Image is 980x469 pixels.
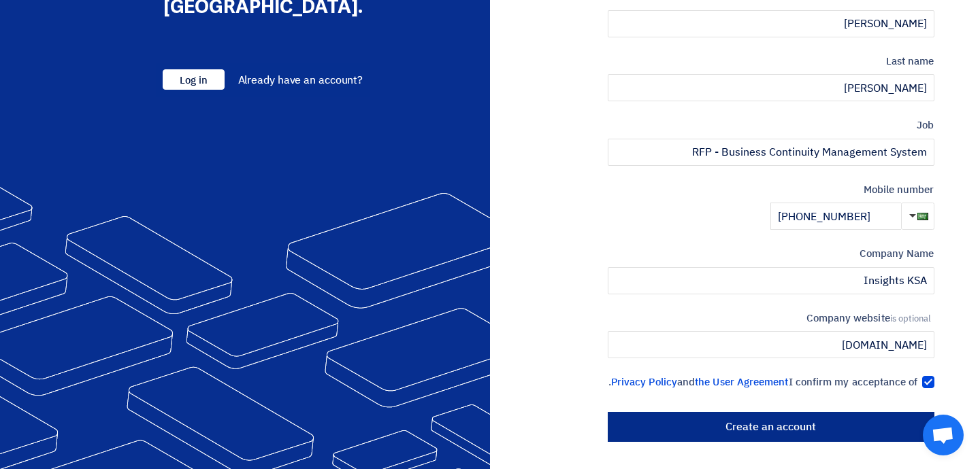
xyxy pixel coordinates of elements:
input: yourcompany.com [608,331,934,358]
font: Mobile number [864,182,934,197]
font: Last name [886,54,934,69]
font: Log in [180,73,207,88]
input: Enter company name... [608,267,934,294]
a: Open chat [923,415,964,455]
input: Enter the job... [608,139,934,166]
font: Job [917,118,934,133]
input: Enter last name... [608,74,934,101]
font: and [677,375,695,389]
font: Company website [806,311,890,326]
a: the User Agreement [695,375,788,389]
font: is optional [890,312,932,325]
font: Already have an account? [238,72,363,88]
a: Log in [163,72,224,88]
input: Enter first name... [608,10,934,37]
input: Create an account [608,412,934,442]
a: Privacy Policy [611,375,677,389]
input: Enter mobile number... [770,203,901,230]
font: Company Name [860,246,934,261]
font: . [608,375,611,389]
font: I confirm my acceptance of [789,375,918,389]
